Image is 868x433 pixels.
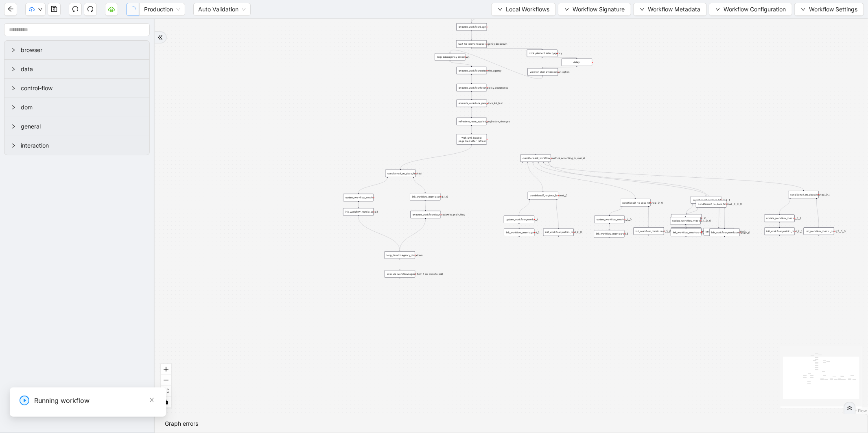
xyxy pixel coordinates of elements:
span: right [11,48,16,52]
span: Production [144,3,180,15]
span: plus-circle [517,239,522,244]
span: cloud-server [108,6,115,12]
div: init_workflow_metric:_cred_1__0__0plus-circle [704,228,734,236]
div: init_workflow_metric:_cred_1__0 [410,193,440,201]
span: double-right [847,405,853,411]
span: down [801,7,806,12]
div: conditions:if_no_docs_fetched__0 [528,192,558,200]
g: Edge from conditions:if_no_docs_fetched__0 to update_workflow_metric:__1 [519,200,530,215]
g: Edge from wait_for_element:dropdown_option to loop_data:agency_dropdown [450,50,543,79]
button: downWorkflow Settings [794,3,864,16]
div: init_workflow_metric:_cred_2__0__0 [804,227,834,235]
span: Workflow Configuration [724,5,786,14]
div: init_workflow_metric:cred_3__1plus-circle [671,228,701,236]
div: init_workflow_metric:_cred_2__0__0plus-circle [804,227,834,235]
span: plus-circle [607,241,612,246]
div: conditions:if_no_docs_fetched__0__0__0 [696,200,726,208]
div: refresh:to_reset_applied_pagination_changes [456,117,487,125]
span: Local Workflows [506,5,549,14]
div: update_workflow_metric:__1__1 [764,215,795,222]
div: conditions:if_no_docs_fetched__0__1 [788,191,819,198]
div: execute_code:total_new_docs_list_test [457,100,487,107]
button: zoom in [161,364,171,375]
div: init_workflow_metric:_cred_2plus-circle [504,228,534,236]
label: Password [10,31,283,39]
span: Workflow Metadata [648,5,700,14]
div: Graph errors [165,419,858,428]
span: loading [129,5,137,13]
span: cloud-upload [29,7,35,12]
span: plus-circle [397,262,402,267]
span: plus-circle [722,239,728,244]
button: fit view [161,386,171,397]
div: wait_for_element:dropdown_option [527,68,558,76]
div: loop_data:agency_dropdown [435,53,465,61]
g: Edge from conditions:init_workflow_metrics_according_to_user_id to conditions:if_no_docs_fetched_... [549,163,711,199]
div: conditions:if_no_docs_fetched [385,170,416,177]
div: init_workflow_metric:_cred_2__1plus-circle [764,228,795,235]
g: Edge from init_workflow_metric:_cred_1__0 to execute_workflow:download_write_main_flow [425,201,426,210]
span: down [640,7,645,12]
div: update_workflow_metric:__1 [504,215,534,223]
div: update_workflow_metric:__0 [671,214,702,222]
div: init_workflow_metric:cred_3__0plus-circle [634,227,664,235]
span: plus-circle [777,238,783,244]
button: arrow-left [4,3,17,16]
div: init_workflow_metric:_cred_2__0 [543,228,574,236]
div: wait_until_loaded: page_load_after_refresh [457,134,487,145]
span: save [51,6,57,12]
g: Edge from conditions:if_no_docs_fetched__0__0 to init_workflow_metric:cred_3__0 [649,207,649,227]
div: loop_iterator:agency_dropdownplus-circle [385,251,415,259]
span: play-circle [20,396,29,405]
div: execute_workflow:logout_flow_if_no_docs_to_pull [385,270,415,278]
div: conditions:init_workflow_metrics_according_to_user_id [520,154,551,162]
g: Edge from conditions:init_workflow_metrics_according_to_user_id to conditions:if_no_docs_fetched__0 [528,163,543,191]
div: update_workflow_metric: [343,194,374,202]
button: cloud-server [105,3,118,16]
div: init_workflow_metric:_cred_1__0__0 [704,228,734,236]
button: save [48,3,61,16]
div: init_workflow_metric:_cred_1__1plus-circle [671,227,702,235]
g: Edge from init_workflow_metric:_cred_1 to loop_iterator:agency_dropdown [359,216,400,250]
span: interaction [21,141,143,150]
g: Edge from click_element:select_agency to delay: [542,58,577,58]
button: cloud-uploaddown [25,3,46,16]
div: init_workflow_metric:_cred_2 [504,228,534,236]
g: Edge from conditions:if_no_docs_fetched__0__0__0 to update_workflow_metric:__1__0__0 [685,209,698,216]
div: init_workflow_metric:cred_3plus-circle [594,230,625,238]
span: right [11,143,16,148]
span: plus-circle [716,239,722,244]
div: execute_workflow:select_the_agency [457,67,487,74]
button: toggle interactivity [161,397,171,408]
span: close [149,397,155,403]
div: Running workflow [34,396,156,405]
div: execute_workflow:fetch_policy_documents [456,84,487,91]
div: init_workflow_metric:_cred_2__0plus-circle [543,228,574,236]
span: general [21,122,143,131]
button: undo [69,3,82,16]
div: init_workflow_metric:cred_3__0 [634,227,664,235]
span: right [11,124,16,129]
g: Edge from conditions:if_no_docs_fetched to init_workflow_metric:_cred_1__0 [414,178,425,192]
g: Edge from execute_workflow:download_write_main_flow to loop_iterator:agency_dropdown [400,219,425,250]
g: Edge from conditions:if_no_docs_fetched__0__0 to update_workflow_metric:__1__0 [610,207,622,215]
div: general [4,117,149,136]
div: control-flow [4,79,149,98]
g: Edge from update_workflow_metric:__1__0__0 to init_workflow_metric:cred_3__1 [685,225,686,228]
span: arrow-left [7,6,14,12]
button: downLocal Workflows [491,3,556,16]
span: redo [87,6,94,12]
div: click_element:select_agency [527,50,558,57]
div: conditions:if_no_docs_fetched__1 [691,196,721,204]
div: conditions:if_no_docs_fetched__0__0 [620,199,651,207]
span: Workflow Signature [573,5,625,14]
